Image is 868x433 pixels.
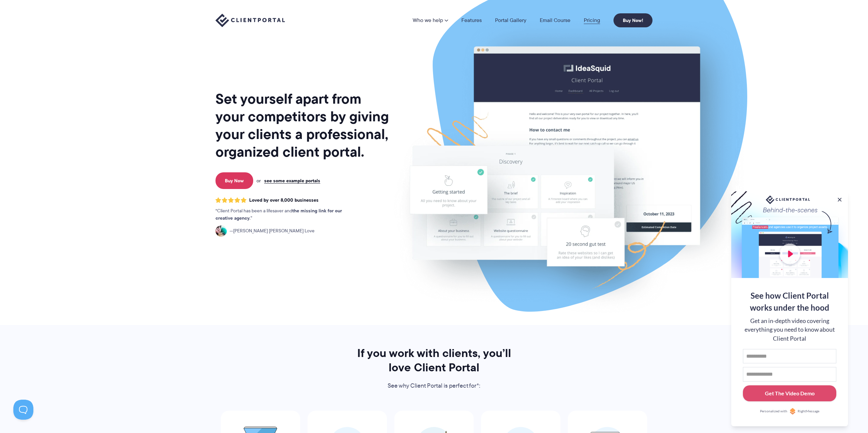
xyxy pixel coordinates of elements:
[743,408,836,415] a: Personalized withRightMessage
[257,178,261,184] span: or
[249,197,319,203] span: Loved by over 8,000 businesses
[743,317,836,343] div: Get an in-depth video covering everything you need to know about Client Portal
[789,408,796,415] img: Personalized with RightMessage
[613,13,653,27] a: Buy Now!
[584,18,600,23] a: Pricing
[413,18,448,23] a: Who we help
[215,207,356,222] p: Client Portal has been a lifesaver and .
[264,178,320,184] a: see some example portals
[461,18,482,23] a: Features
[215,90,390,161] h1: Set yourself apart from your competitors by giving your clients a professional, organized client ...
[215,207,342,222] strong: the missing link for our creative agency
[760,409,787,414] span: Personalized with
[230,227,315,235] span: [PERSON_NAME] [PERSON_NAME] Love
[13,400,33,420] iframe: Toggle Customer Support
[540,18,570,23] a: Email Course
[348,381,520,391] p: See why Client Portal is perfect for*:
[348,346,520,375] h2: If you work with clients, you’ll love Client Portal
[743,385,836,402] button: Get The Video Demo
[743,290,836,314] div: See how Client Portal works under the hood
[765,389,815,397] div: Get The Video Demo
[798,409,819,414] span: RightMessage
[495,18,526,23] a: Portal Gallery
[215,172,253,189] a: Buy Now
